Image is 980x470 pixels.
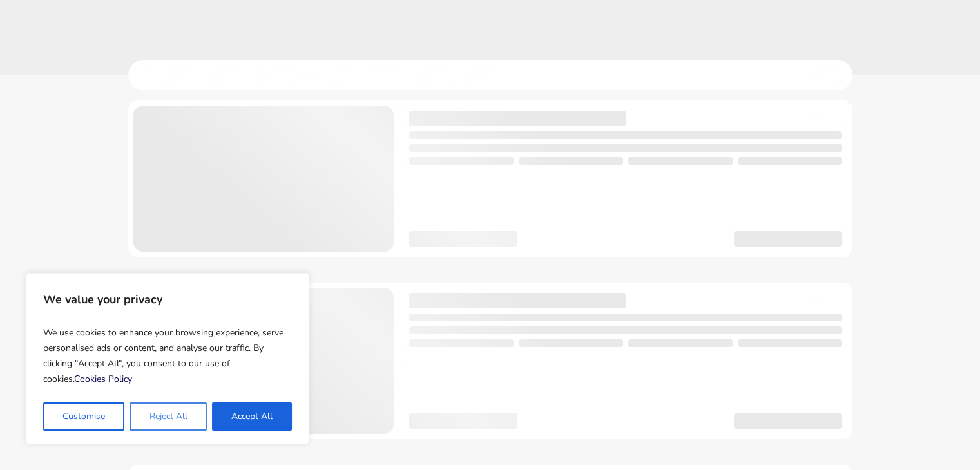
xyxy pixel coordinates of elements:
[43,287,292,312] p: We value your privacy
[212,402,292,431] button: Accept All
[74,373,132,385] a: Cookies Policy
[43,402,124,431] button: Customise
[43,320,292,392] p: We use cookies to enhance your browsing experience, serve personalised ads or content, and analys...
[130,402,206,431] button: Reject All
[26,273,309,444] div: We value your privacy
